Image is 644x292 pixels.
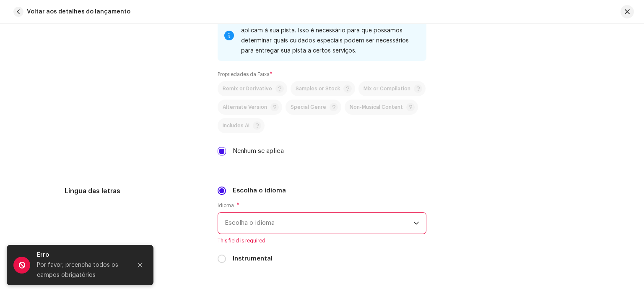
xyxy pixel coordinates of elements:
[233,186,286,195] label: Escolha o idioma
[218,202,239,209] label: Idioma
[218,71,273,78] label: Propriedades da Faixa
[233,147,284,156] label: Nenhum se aplica
[218,237,426,244] span: This field is required.
[225,213,413,234] span: Escolha o idioma
[37,250,125,260] div: Erro
[132,257,148,274] button: Close
[65,186,204,196] h5: Língua das letras
[413,213,419,234] div: dropdown trigger
[241,16,420,56] div: Por favor, revise as seguintes opções e selecione quantas se aplicam à sua pista. Isso é necessár...
[37,260,125,280] div: Por favor, preencha todos os campos obrigatórios
[233,254,273,263] label: Instrumental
